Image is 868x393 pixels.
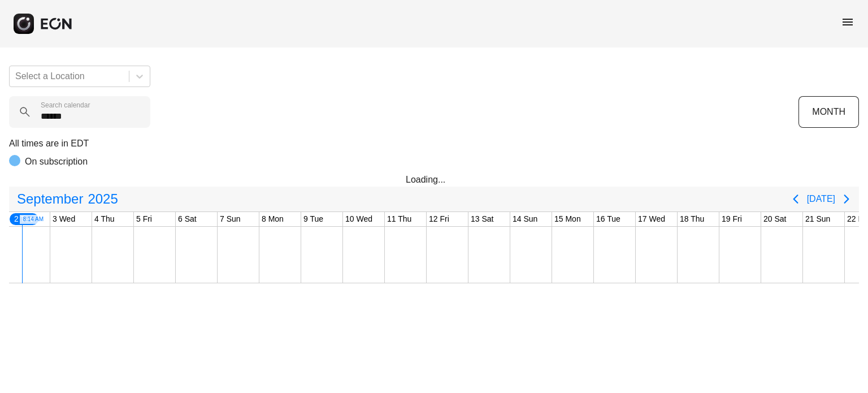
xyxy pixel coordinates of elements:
div: 17 Wed [636,212,667,226]
div: 10 Wed [343,212,375,226]
label: Search calendar [41,101,90,110]
div: 20 Sat [761,212,788,226]
div: 21 Sun [803,212,832,226]
div: 2 Tue [8,212,40,226]
div: 8 Mon [259,212,286,226]
div: Loading... [406,173,462,187]
span: September [15,188,85,210]
div: 7 Sun [218,212,243,226]
div: 14 Sun [510,212,540,226]
button: Previous page [784,188,807,210]
div: 13 Sat [468,212,496,226]
div: 9 Tue [301,212,325,226]
div: 3 Wed [50,212,77,226]
button: MONTH [798,96,859,128]
p: On subscription [25,155,88,169]
div: 11 Thu [385,212,414,226]
span: menu [841,15,854,29]
div: 16 Tue [594,212,623,226]
div: 12 Fri [427,212,452,226]
div: 5 Fri [134,212,154,226]
div: 6 Sat [176,212,199,226]
div: 4 Thu [92,212,117,226]
span: 2025 [85,188,120,210]
button: September2025 [10,188,125,210]
div: 19 Fri [719,212,744,226]
button: [DATE] [807,189,835,209]
button: Next page [835,188,858,210]
div: 18 Thu [678,212,706,226]
div: 15 Mon [552,212,583,226]
p: All times are in EDT [9,137,859,150]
